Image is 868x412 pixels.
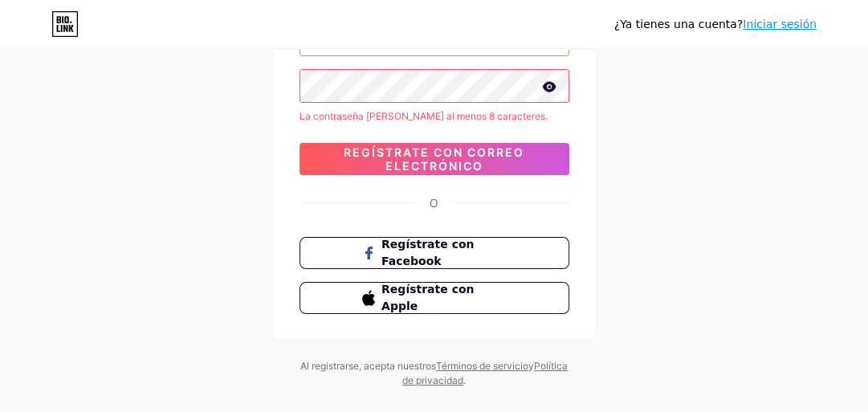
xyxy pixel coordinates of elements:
[743,18,817,31] a: Iniciar sesión
[614,18,744,31] font: ¿Ya tienes una cuenta?
[300,143,569,175] button: Regístrate con correo electrónico
[463,374,466,386] font: .
[300,110,548,122] font: La contraseña [PERSON_NAME] al menos 8 caracteres.
[381,283,474,312] font: Regístrate con Apple
[344,145,524,173] font: Regístrate con correo electrónico
[300,237,569,269] button: Regístrate con Facebook
[528,360,534,372] font: y
[430,196,438,210] font: O
[300,360,436,372] font: Al registrarse, acepta nuestros
[300,282,569,314] button: Regístrate con Apple
[381,238,474,267] font: Regístrate con Facebook
[436,360,528,372] a: Términos de servicio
